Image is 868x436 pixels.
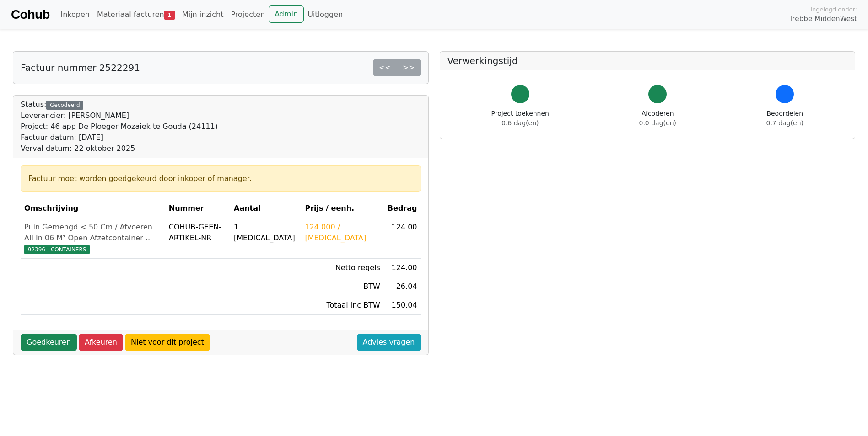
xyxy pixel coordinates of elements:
a: Materiaal facturen1 [93,5,178,24]
td: 124.00 [384,218,421,259]
td: 150.04 [384,296,421,315]
h5: Verwerkingstijd [447,55,848,66]
div: Leverancier: [PERSON_NAME] [21,110,218,121]
a: Advies vragen [357,334,421,351]
span: 1 [164,11,175,20]
span: 0.6 dag(en) [501,119,539,127]
div: Beoordelen [766,109,803,128]
a: Niet voor dit project [125,334,210,351]
a: Cohub [11,4,49,26]
h5: Factuur nummer 2522291 [21,62,140,73]
th: Omschrijving [21,199,165,218]
div: Gecodeerd [46,101,83,110]
a: Admin [269,5,304,23]
th: Prijs / eenh. [301,199,383,218]
td: Totaal inc BTW [301,296,383,315]
div: 1 [MEDICAL_DATA] [234,222,297,244]
td: COHUB-GEEN-ARTIKEL-NR [165,218,230,259]
span: 0.7 dag(en) [766,119,803,127]
div: Factuur datum: [DATE] [21,132,218,143]
a: Uitloggen [304,5,346,24]
div: Factuur moet worden goedgekeurd door inkoper of manager. [28,173,413,184]
td: 124.00 [384,259,421,277]
a: Inkopen [57,5,93,24]
a: Projecten [227,5,269,24]
div: Afcoderen [639,109,676,128]
th: Nummer [165,199,230,218]
a: Afkeuren [79,334,123,351]
span: 92396 - CONTAINERS [24,245,90,254]
div: Project toekennen [491,109,549,128]
span: Ingelogd onder: [810,5,857,14]
th: Bedrag [384,199,421,218]
td: Netto regels [301,259,383,277]
div: Puin Gemengd < 50 Cm / Afvoeren All In 06 M³ Open Afzetcontainer .. [24,222,162,244]
a: Puin Gemengd < 50 Cm / Afvoeren All In 06 M³ Open Afzetcontainer ..92396 - CONTAINERS [24,222,162,255]
a: Mijn inzicht [178,5,227,24]
div: Status: [21,99,218,154]
th: Aantal [230,199,301,218]
td: 26.04 [384,277,421,296]
a: Goedkeuren [21,334,77,351]
div: 124.000 / [MEDICAL_DATA] [305,222,380,244]
span: 0.0 dag(en) [639,119,676,127]
span: Trebbe MiddenWest [789,14,857,24]
div: Verval datum: 22 oktober 2025 [21,143,218,154]
div: Project: 46 app De Ploeger Mozaiek te Gouda (24111) [21,121,218,132]
td: BTW [301,277,383,296]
